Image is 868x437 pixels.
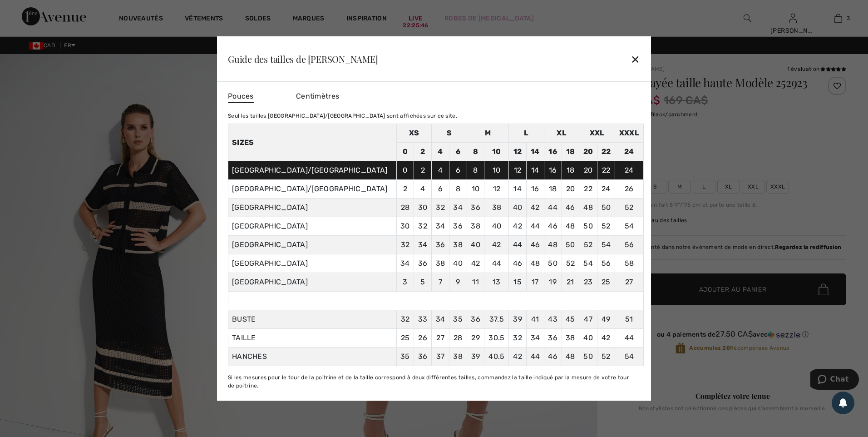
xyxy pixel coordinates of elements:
span: 42 [513,352,522,361]
td: 44 [527,217,544,236]
td: 42 [527,199,544,217]
td: XXXL [615,124,643,143]
div: ✕ [631,50,640,69]
span: 39 [471,352,480,361]
span: 52 [602,352,611,361]
td: 20 [579,161,597,180]
td: 24 [597,180,615,199]
td: 52 [579,236,597,254]
span: 33 [418,315,428,323]
td: 40 [467,236,484,254]
td: 34 [432,217,449,236]
td: 4 [432,161,449,180]
td: 9 [449,273,467,292]
td: 52 [615,199,643,217]
span: 44 [625,333,634,342]
span: 40.5 [488,352,504,361]
span: 37 [436,352,445,361]
span: 54 [625,352,634,361]
td: 10 [484,143,509,161]
span: 46 [548,352,557,361]
td: [GEOGRAPHIC_DATA] [228,273,397,292]
td: [GEOGRAPHIC_DATA] [228,217,397,236]
span: 48 [566,352,575,361]
td: 2 [396,180,414,199]
span: 36 [548,333,557,342]
td: L [509,124,544,143]
td: 17 [527,273,544,292]
td: 7 [432,273,449,292]
td: 18 [544,180,562,199]
td: 25 [597,273,615,292]
div: Guide des tailles de [PERSON_NAME] [228,55,378,64]
td: 16 [544,161,562,180]
td: 32 [396,236,414,254]
td: 12 [509,161,527,180]
span: 28 [454,333,463,342]
td: 4 [414,180,432,199]
td: 42 [509,217,527,236]
td: 8 [467,143,484,161]
td: 34 [449,199,467,217]
td: 40 [449,254,467,273]
td: 58 [615,254,643,273]
td: 32 [432,199,449,217]
td: [GEOGRAPHIC_DATA] [228,199,397,217]
td: 18 [562,161,579,180]
td: 23 [579,273,597,292]
td: 6 [432,180,449,199]
span: 30.5 [488,333,504,342]
td: XS [396,124,432,143]
td: 19 [544,273,562,292]
span: 47 [584,315,592,323]
td: 12 [509,143,527,161]
th: Sizes [228,124,397,161]
td: 38 [449,236,467,254]
td: [GEOGRAPHIC_DATA] [228,236,397,254]
div: Si les mesures pour le tour de la poitrine et de la taille correspond à deux différentes tailles,... [228,373,644,390]
td: 46 [544,217,562,236]
td: 34 [396,254,414,273]
td: 18 [562,143,579,161]
span: 35 [400,352,410,361]
span: 49 [602,315,611,323]
td: [GEOGRAPHIC_DATA]/[GEOGRAPHIC_DATA] [228,161,397,180]
td: 36 [414,254,432,273]
span: 34 [436,315,445,323]
span: 45 [566,315,575,323]
span: 29 [471,333,480,342]
td: 26 [615,180,643,199]
span: 43 [548,315,557,323]
td: 44 [509,236,527,254]
td: 38 [484,199,509,217]
td: 52 [597,217,615,236]
span: 26 [418,333,427,342]
td: 22 [597,143,615,161]
td: 50 [579,217,597,236]
td: 24 [615,143,643,161]
td: 3 [396,273,414,292]
td: 13 [484,273,509,292]
td: M [467,124,509,143]
span: 41 [531,315,539,323]
td: 50 [597,199,615,217]
td: 50 [562,236,579,254]
td: 2 [414,143,432,161]
td: 30 [396,217,414,236]
td: 38 [432,254,449,273]
td: 40 [484,217,509,236]
td: 6 [449,143,467,161]
span: 44 [531,352,540,361]
div: Seul les tailles [GEOGRAPHIC_DATA]/[GEOGRAPHIC_DATA] sont affichées sur ce site. [228,112,644,120]
span: 38 [453,352,463,361]
td: 46 [509,254,527,273]
td: 42 [484,236,509,254]
td: 24 [615,161,643,180]
td: 12 [484,180,509,199]
td: 34 [414,236,432,254]
td: 14 [509,180,527,199]
td: TAILLE [228,329,397,348]
td: 32 [414,217,432,236]
span: 51 [625,315,633,323]
td: 2 [414,161,432,180]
